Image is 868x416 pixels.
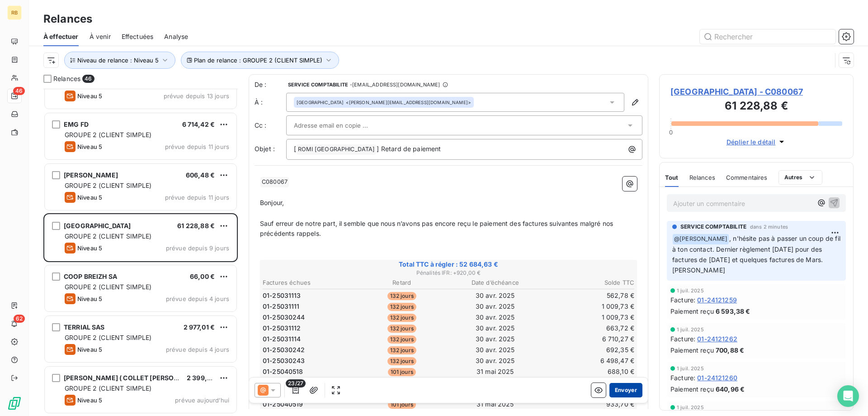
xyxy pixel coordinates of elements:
span: Paiement reçu [670,345,714,355]
span: GROUPE 2 (CLIENT SIMPLE) [65,131,152,139]
th: Solde TTC [542,278,635,287]
button: Déplier le détail [724,137,789,147]
label: À : [255,98,286,107]
span: GROUPE 2 (CLIENT SIMPLE) [65,232,152,240]
span: Paiement reçu [670,306,714,316]
span: COOP BREIZH SA [64,273,117,280]
td: 6 710,27 € [542,334,635,344]
span: 2 399,88 € [187,374,222,382]
td: 30 avr. 2025 [449,334,542,344]
span: [PERSON_NAME] [64,171,118,179]
span: GROUPE 2 (CLIENT SIMPLE) [65,182,152,189]
span: Niveau 5 [77,295,102,302]
button: Plan de relance : GROUPE 2 (CLIENT SIMPLE) [181,52,339,69]
span: 01-25031112 [263,324,301,333]
span: [GEOGRAPHIC_DATA] - C080067 [670,86,842,98]
span: 01-24121262 [697,334,737,344]
span: Effectuées [122,32,154,41]
span: prévue aujourd’hui [175,397,229,404]
div: grid [43,89,238,416]
span: 01-25031114 [263,335,301,344]
span: prévue depuis 11 jours [165,194,229,201]
span: 46 [13,87,25,95]
td: 1 009,73 € [542,312,635,322]
label: Cc : [255,121,286,130]
span: GROUPE 2 (CLIENT SIMPLE) [65,384,152,392]
span: 132 jours [387,335,416,344]
span: ROMI [GEOGRAPHIC_DATA] [297,144,376,155]
td: 663,72 € [542,323,635,333]
span: Total TTC à régler : 52 684,63 € [261,260,636,269]
span: [PERSON_NAME] ( COLLET [PERSON_NAME]) [64,374,207,382]
span: 132 jours [387,325,416,333]
span: 1 juil. 2025 [677,288,704,293]
img: Logo LeanPay [7,396,22,411]
span: 01-25040518 [263,367,303,376]
td: 6 498,47 € [542,356,635,366]
span: Objet : [255,145,275,153]
input: Adresse email en copie ... [294,119,391,132]
td: 30 avr. 2025 [449,356,542,366]
span: prévue depuis 4 jours [166,295,229,302]
th: Retard [356,278,448,287]
span: 01-24121259 [697,295,737,305]
span: Niveau 5 [77,346,102,353]
span: TERRIAL SAS [64,323,105,331]
span: De : [255,80,286,89]
span: 66,00 € [190,273,215,280]
td: 562,78 € [542,291,635,301]
span: Niveau 5 [77,244,102,252]
td: 31 mai 2025 [449,367,542,377]
span: Niveau de relance : Niveau 5 [77,57,159,64]
span: SERVICE COMPTABILITE [288,82,348,87]
td: 30 avr. 2025 [449,312,542,322]
th: Date d’échéance [449,278,542,287]
div: RB [7,5,22,20]
span: 61 228,88 € [177,222,215,230]
span: 46 [82,75,94,83]
button: Autres [778,170,822,185]
td: 692,35 € [542,345,635,355]
span: SERVICE COMPTABILITE [680,223,746,231]
span: [GEOGRAPHIC_DATA] [297,99,344,105]
span: Facture : [670,373,695,383]
span: Sauf erreur de notre part, il semble que nous n’avons pas encore reçu le paiement des factures su... [260,220,615,238]
span: GROUPE 2 (CLIENT SIMPLE) [65,334,152,341]
span: 01-25031113 [263,291,301,300]
span: Analyse [164,32,188,41]
span: Niveau 5 [77,92,102,100]
span: 0 [669,129,673,136]
span: @ [PERSON_NAME] [673,234,729,244]
span: 132 jours [387,292,416,300]
span: Relances [53,74,80,83]
span: 1 juil. 2025 [677,366,704,371]
span: À venir [90,32,111,41]
span: À effectuer [43,32,79,41]
td: 30 avr. 2025 [449,301,542,311]
span: 01-25030244 [263,313,305,322]
span: 62 [14,315,25,323]
span: dans 2 minutes [750,224,788,230]
span: 1 juil. 2025 [677,327,704,332]
span: Déplier le détail [726,137,776,147]
td: 30 avr. 2025 [449,291,542,301]
span: Facture : [670,334,695,344]
span: Bonjour, [260,199,284,206]
div: <[PERSON_NAME][EMAIL_ADDRESS][DOMAIN_NAME]> [297,99,471,105]
span: Relances [689,174,715,181]
h3: 61 228,88 € [670,98,842,116]
td: 31 mai 2025 [449,399,542,409]
span: Pénalités IFR : + 920,00 € [261,269,636,277]
span: , n'hésite pas à passer un coup de fil à ton contact. Dernier règlement [DATE] pour des factures ... [672,234,842,274]
span: 6 593,38 € [716,306,750,316]
span: EMG FD [64,120,89,128]
span: Tout [665,174,679,181]
td: 688,10 € [542,367,635,377]
span: prévue depuis 4 jours [166,346,229,353]
span: 01-25031111 [263,302,300,311]
span: C080067 [260,177,289,187]
span: Niveau 5 [77,143,102,150]
button: Envoyer [609,383,642,397]
input: Rechercher [700,29,835,44]
span: Commentaires [726,174,768,181]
